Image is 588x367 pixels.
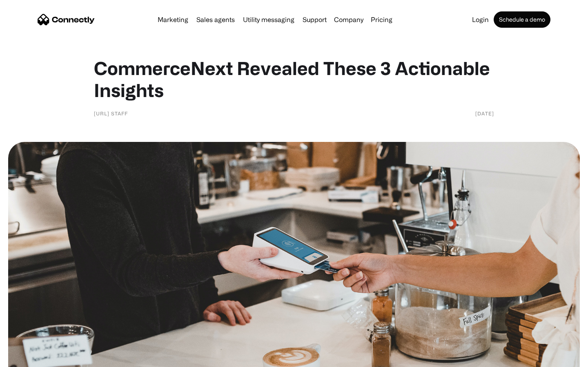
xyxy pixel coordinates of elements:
[193,16,238,23] a: Sales agents
[299,16,330,23] a: Support
[334,14,363,25] div: Company
[154,16,192,23] a: Marketing
[494,11,550,28] a: Schedule a demo
[475,109,494,117] div: [DATE]
[94,57,494,101] h1: CommerceNext Revealed These 3 Actionable Insights
[367,16,396,23] a: Pricing
[8,353,49,364] aside: Language selected: English
[240,16,298,23] a: Utility messaging
[16,353,49,364] ul: Language list
[469,16,492,23] a: Login
[94,109,128,117] div: [URL] Staff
